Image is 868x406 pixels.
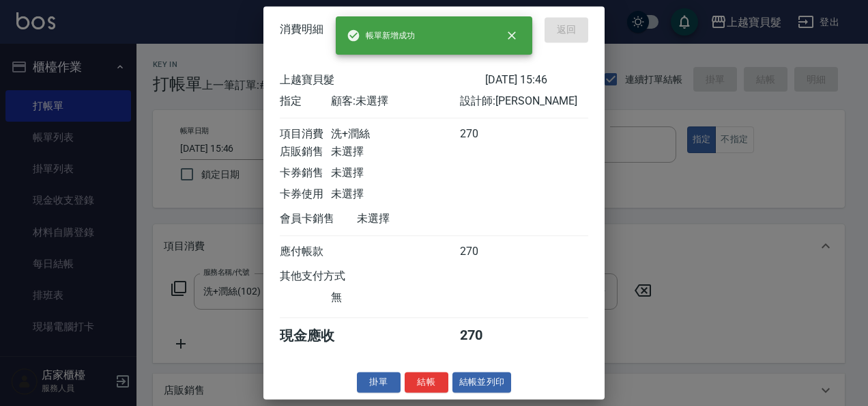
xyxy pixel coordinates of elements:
div: 270 [460,245,511,259]
div: 未選擇 [357,212,485,226]
div: 指定 [280,94,331,109]
div: 設計師: [PERSON_NAME] [460,94,588,109]
div: 卡券使用 [280,187,331,202]
button: close [497,21,527,51]
span: 消費明細 [280,23,323,37]
button: 結帳 [405,372,448,393]
button: 結帳並列印 [452,372,512,393]
div: 應付帳款 [280,245,331,259]
div: 未選擇 [331,187,459,202]
div: 卡券銷售 [280,166,331,180]
div: 洗+潤絲 [331,127,459,141]
div: 項目消費 [280,127,331,141]
div: 270 [460,327,511,345]
div: 其他支付方式 [280,269,383,284]
div: [DATE] 15:46 [485,73,588,87]
div: 會員卡銷售 [280,212,357,226]
button: 掛單 [357,372,401,393]
div: 顧客: 未選擇 [331,94,459,109]
div: 未選擇 [331,166,459,180]
div: 現金應收 [280,327,357,345]
div: 店販銷售 [280,145,331,159]
div: 未選擇 [331,145,459,159]
div: 上越寶貝髮 [280,73,485,87]
span: 帳單新增成功 [347,29,415,42]
div: 270 [460,127,511,141]
div: 無 [331,290,459,305]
